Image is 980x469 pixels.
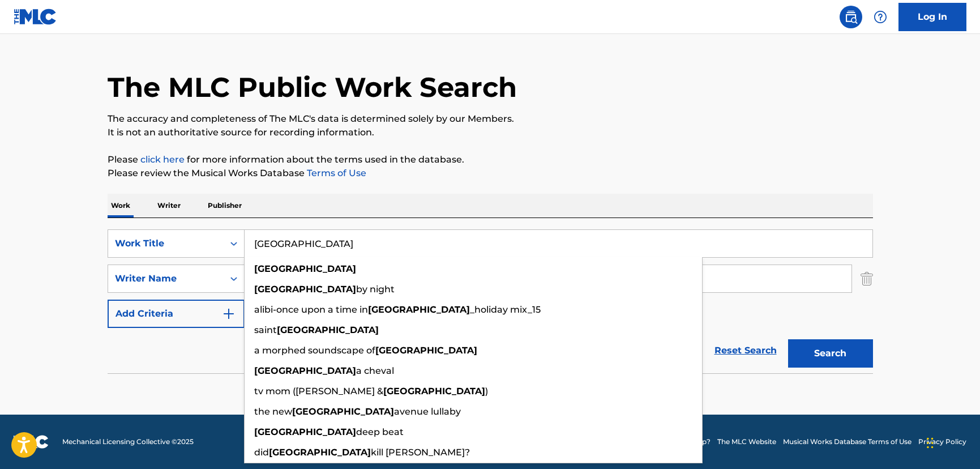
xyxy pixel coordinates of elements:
[222,307,236,321] img: 9d2ae6d4665cec9f34b9.svg
[356,427,404,437] span: deep beat
[277,325,379,335] strong: [GEOGRAPHIC_DATA]
[254,427,356,437] strong: [GEOGRAPHIC_DATA]
[709,338,782,363] a: Reset Search
[927,426,934,460] div: Drag
[368,304,470,315] strong: [GEOGRAPHIC_DATA]
[918,437,966,447] a: Privacy Policy
[108,167,873,180] p: Please review the Musical Works Database
[869,6,892,28] div: Help
[485,386,488,396] span: )
[108,153,873,167] p: Please for more information about the terms used in the database.
[898,3,966,31] a: Log In
[254,386,383,396] span: tv mom ([PERSON_NAME] &
[254,304,368,315] span: alibi-once upon a time in
[108,194,134,218] p: Work
[108,229,873,373] form: Search Form
[140,154,185,165] a: click here
[375,345,477,356] strong: [GEOGRAPHIC_DATA]
[108,126,873,139] p: It is not an authoritative source for recording information.
[923,415,980,469] iframe: Chat Widget
[14,8,57,25] img: MLC Logo
[874,10,887,24] img: help
[108,70,517,104] h1: The MLC Public Work Search
[470,304,541,315] span: _holiday mix_15
[394,406,461,417] span: avenue lullaby
[717,437,776,447] a: The MLC Website
[254,325,277,335] span: saint
[383,386,485,396] strong: [GEOGRAPHIC_DATA]
[254,406,292,417] span: the new
[108,112,873,126] p: The accuracy and completeness of The MLC's data is determined solely by our Members.
[844,10,858,24] img: search
[292,406,394,417] strong: [GEOGRAPHIC_DATA]
[840,6,862,28] a: Public Search
[305,168,366,178] a: Terms of Use
[154,194,184,218] p: Writer
[861,265,873,293] img: Delete Criterion
[783,437,911,447] a: Musical Works Database Terms of Use
[356,365,394,376] span: a cheval
[254,365,356,376] strong: [GEOGRAPHIC_DATA]
[371,447,470,458] span: kill [PERSON_NAME]?
[62,437,194,447] span: Mechanical Licensing Collective © 2025
[204,194,245,218] p: Publisher
[108,300,245,328] button: Add Criteria
[254,284,356,295] strong: [GEOGRAPHIC_DATA]
[254,345,375,356] span: a morphed soundscape of
[115,237,217,250] div: Work Title
[115,272,217,285] div: Writer Name
[254,447,269,458] span: did
[14,435,49,449] img: logo
[254,263,356,274] strong: [GEOGRAPHIC_DATA]
[788,339,873,368] button: Search
[269,447,371,458] strong: [GEOGRAPHIC_DATA]
[356,284,395,295] span: by night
